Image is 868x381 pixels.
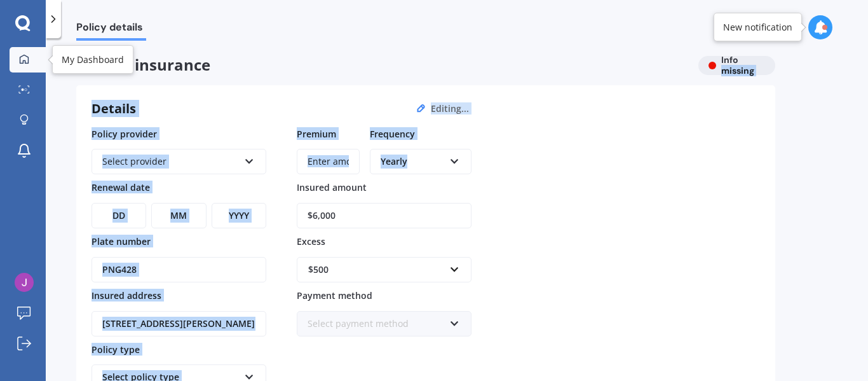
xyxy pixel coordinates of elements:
h3: Details [92,100,136,117]
span: Insured amount [297,181,367,193]
input: Enter address [92,311,266,336]
span: Policy type [92,343,140,355]
span: Policy provider [92,127,157,139]
span: Insured address [92,289,161,301]
span: Excess [297,235,325,247]
div: Select provider [102,155,239,169]
div: New notification [723,21,792,34]
input: Enter plate number [92,257,266,282]
div: My Dashboard [62,53,124,66]
span: Plate number [92,235,151,247]
div: Yearly [381,155,444,169]
span: Policy details [76,21,146,38]
div: Select payment method [308,317,444,331]
input: Enter amount [297,149,360,174]
img: ACg8ocIjdcudkT0fgdlMBbpN1VDdXWy1FEERz1IeHFI8lUDE-A_XoA=s96-c [15,273,34,292]
div: $500 [308,263,445,277]
span: Payment method [297,289,372,301]
button: Editing... [427,103,473,114]
span: Frequency [370,127,415,139]
input: Enter amount [297,203,471,228]
span: Renewal date [92,181,150,193]
span: Premium [297,127,336,139]
span: Vehicle insurance [76,56,688,74]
